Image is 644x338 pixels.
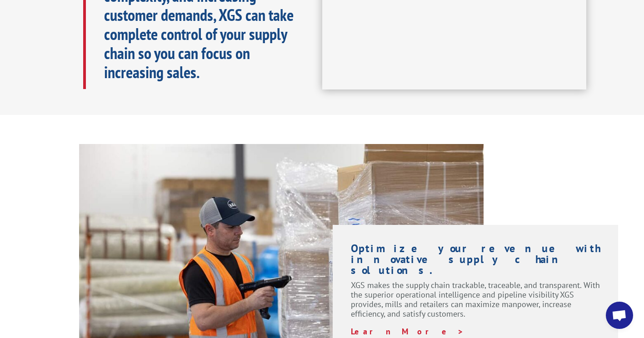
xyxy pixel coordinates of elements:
h1: Optimize your revenue with innovative supply chain solutions. [351,243,600,280]
div: Open chat [606,302,633,329]
a: Learn More > [351,326,464,337]
p: XGS makes the supply chain trackable, traceable, and transparent. With the superior operational i... [351,280,600,327]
